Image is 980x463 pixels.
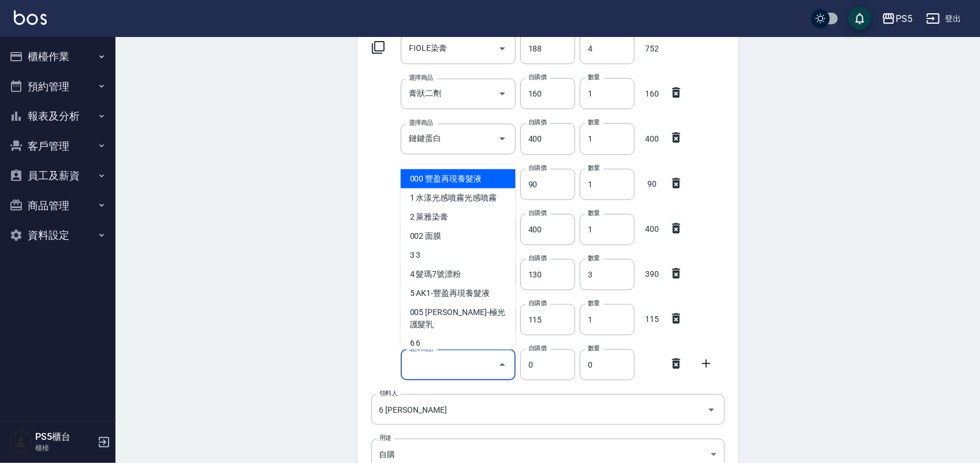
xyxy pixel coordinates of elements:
[493,84,512,103] button: Open
[528,209,546,217] label: 自購價
[5,191,111,221] button: 商品管理
[401,334,516,353] li: 6 6
[5,42,111,72] button: 櫃檯作業
[493,39,512,58] button: Open
[639,88,665,100] p: 160
[409,164,433,172] label: 選擇商品
[588,118,600,127] label: 數量
[409,73,433,82] label: 選擇商品
[493,355,512,374] button: Close
[702,401,721,419] button: Open
[5,131,111,161] button: 客戶管理
[379,434,392,442] label: 用途
[409,345,433,353] label: 選擇商品
[9,431,32,454] img: Person
[639,178,665,190] p: 90
[588,164,600,172] label: 數量
[639,313,665,325] p: 115
[401,283,516,302] li: 5 AK1-豐盈再現養髮液
[588,344,600,353] label: 數量
[639,223,665,235] p: 400
[877,7,917,31] button: PS5
[379,389,397,398] label: 領料人
[35,443,94,453] p: 櫃檯
[401,169,516,188] li: 000 豐盈再現養髮液
[14,10,47,25] img: Logo
[528,73,546,82] label: 自購價
[401,207,516,226] li: 2 萊雅染膏
[528,164,546,172] label: 自購價
[35,431,94,443] h5: PS5櫃台
[401,226,516,245] li: 002 面膜
[5,161,111,191] button: 員工及薪資
[639,43,665,55] p: 752
[528,299,546,308] label: 自購價
[5,101,111,131] button: 報表及分析
[896,12,912,26] div: PS5
[409,118,433,127] label: 選擇商品
[528,118,546,127] label: 自購價
[848,7,871,30] button: save
[5,220,111,250] button: 資料設定
[588,299,600,308] label: 數量
[401,302,516,334] li: 005 [PERSON_NAME]-極光護髮乳
[588,209,600,217] label: 數量
[639,268,665,280] p: 390
[493,129,512,148] button: Open
[5,72,111,102] button: 預約管理
[588,254,600,262] label: 數量
[588,73,600,82] label: 數量
[922,8,966,29] button: 登出
[528,254,546,262] label: 自購價
[401,264,516,283] li: 4 髮瑪7號漂粉
[528,344,546,353] label: 自購價
[639,133,665,145] p: 400
[401,245,516,264] li: 3 3
[401,188,516,207] li: 1 水漾光感噴霧光感噴霧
